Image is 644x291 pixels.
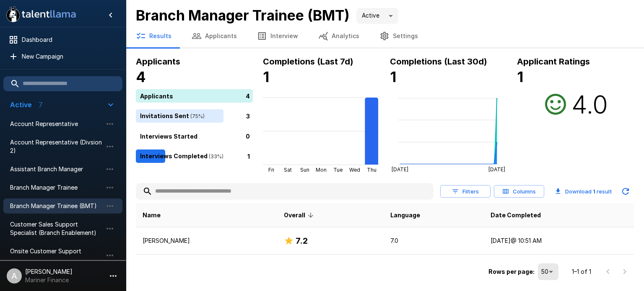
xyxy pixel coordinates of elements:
b: Completions (Last 30d) [390,57,487,67]
h2: 4.0 [571,89,608,119]
button: Updated Today - 3:54 PM [617,183,634,200]
b: 1 [517,68,523,85]
b: 1 [263,68,269,85]
p: 1 [247,152,250,160]
p: Rows per page: [488,268,535,276]
div: Active [356,8,398,24]
b: 1 [593,188,595,195]
tspan: Mon [316,167,327,173]
div: 50 [538,263,558,280]
button: Settings [369,24,428,48]
b: Branch Manager Trainee (BMT) [136,7,350,24]
b: Applicants [136,57,180,67]
p: 1–1 of 1 [572,268,591,276]
td: [DATE] @ 10:51 AM [484,227,634,255]
tspan: Fri [268,167,274,173]
b: Completions (Last 7d) [263,57,353,67]
p: 0 [246,131,250,140]
tspan: Sun [300,167,309,173]
button: Applicants [182,24,247,48]
tspan: [DATE] [488,166,505,173]
p: 7.0 [390,237,477,245]
p: 3 [246,111,250,120]
span: Name [143,210,161,220]
button: Download 1 result [552,183,615,200]
b: 1 [390,68,396,85]
span: Language [390,210,420,220]
p: 4 [246,91,250,100]
b: Applicant Ratings [517,57,590,67]
b: 4 [136,68,146,85]
button: Filters [440,185,491,198]
tspan: Wed [349,167,360,173]
p: [PERSON_NAME] [143,237,270,245]
tspan: Sat [284,167,292,173]
span: Date Completed [491,210,541,220]
tspan: [DATE] [392,166,408,173]
h6: 7.2 [296,234,308,247]
button: Columns [494,185,544,198]
button: Analytics [308,24,369,48]
span: Overall [284,210,316,220]
button: Interview [247,24,308,48]
tspan: Thu [367,167,377,173]
tspan: Tue [333,167,343,173]
button: Results [126,24,182,48]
